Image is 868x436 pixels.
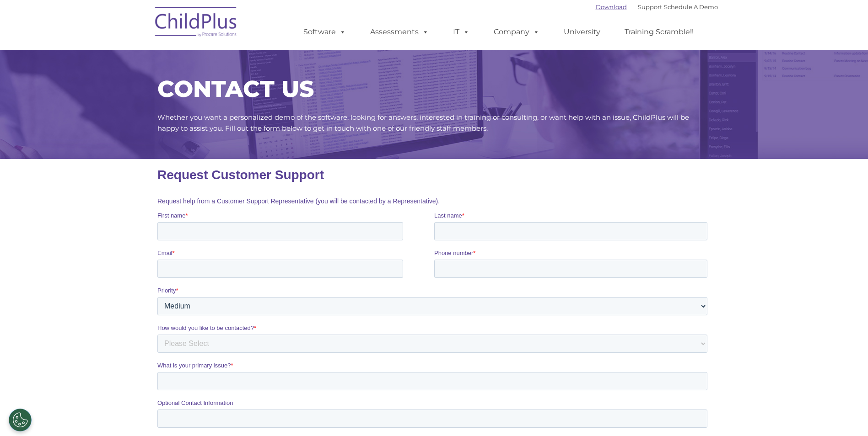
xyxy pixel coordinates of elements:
[444,23,479,41] a: IT
[151,0,242,46] img: ChildPlus by Procare Solutions
[157,75,314,103] span: CONTACT US
[638,3,662,11] a: Support
[485,23,549,41] a: Company
[555,23,609,41] a: University
[361,23,438,41] a: Assessments
[294,23,355,41] a: Software
[615,23,703,41] a: Training Scramble!!
[596,3,718,11] font: |
[9,409,32,431] button: Cookies Settings
[596,3,627,11] a: Download
[157,113,689,133] span: Whether you want a personalized demo of the software, looking for answers, interested in training...
[664,3,718,11] a: Schedule A Demo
